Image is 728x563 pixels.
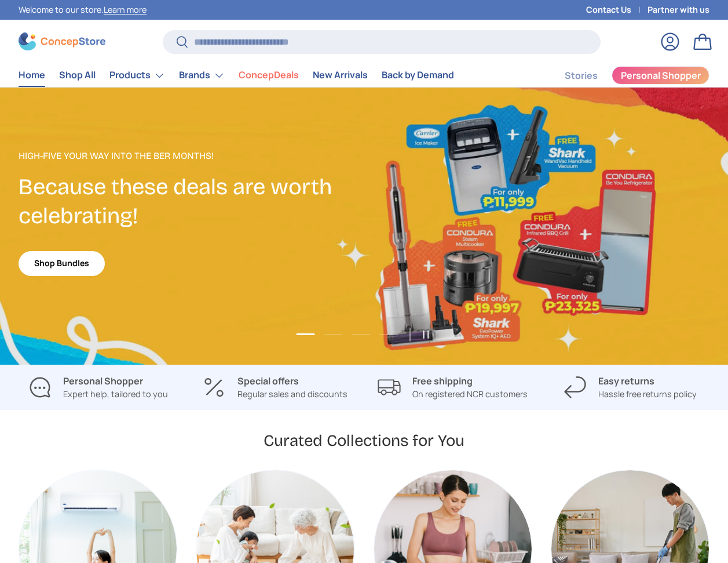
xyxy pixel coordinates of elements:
a: Free shipping On registered NCR customers [374,374,532,401]
strong: Personal Shopper [63,375,143,387]
a: Contact Us [586,3,647,16]
img: ConcepStore [19,32,105,50]
a: Partner with us [647,3,709,16]
h2: Because these deals are worth celebrating! [19,172,364,231]
a: Easy returns Hassle free returns policy [551,374,709,401]
nav: Secondary [537,64,709,87]
nav: Primary [19,64,454,87]
h2: Curated Collections for You [264,430,464,451]
summary: Brands [172,64,232,87]
a: Stories [565,64,598,87]
a: Shop Bundles [19,251,105,276]
p: On registered NCR customers [412,388,528,401]
p: Welcome to our store. [19,3,147,16]
a: ConcepDeals [239,64,299,86]
p: Expert help, tailored to you [63,388,168,401]
a: Learn more [104,4,147,15]
summary: Products [103,64,172,87]
p: High-Five Your Way Into the Ber Months! [19,149,364,163]
strong: Easy returns [598,375,654,387]
a: Special offers Regular sales and discounts [196,374,354,401]
a: New Arrivals [313,64,368,86]
strong: Free shipping [412,375,473,387]
a: Personal Shopper [612,66,709,85]
p: Regular sales and discounts [237,388,347,401]
a: Personal Shopper Expert help, tailored to you [19,374,177,401]
p: Hassle free returns policy [598,388,697,401]
strong: Special offers [237,375,299,387]
a: Products [109,64,165,87]
a: Brands [179,64,225,87]
a: Home [19,64,45,86]
a: Back by Demand [382,64,454,86]
span: Personal Shopper [621,71,701,80]
a: Shop All [59,64,96,86]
